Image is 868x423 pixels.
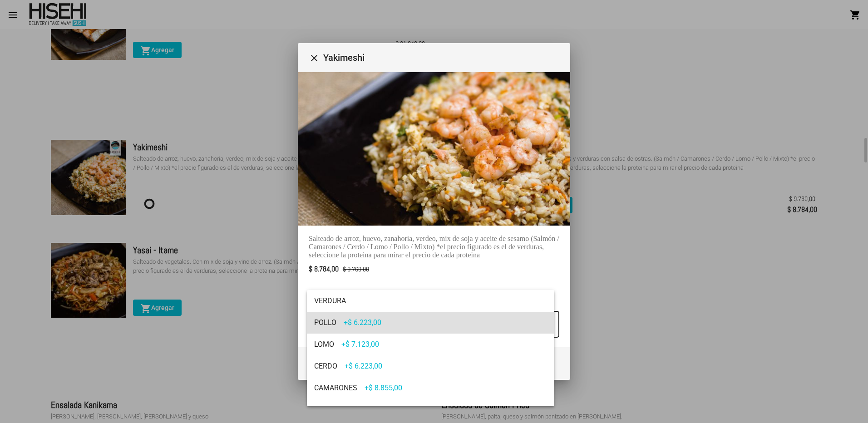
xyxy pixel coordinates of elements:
[314,399,547,421] span: SALMON
[351,405,393,414] span: +$ 11.539,00
[314,377,547,399] span: CAMARONES
[365,384,402,392] span: +$ 8.855,00
[314,334,547,355] span: LOMO
[314,355,547,377] span: CERDO
[314,290,547,312] span: VERDURA
[314,312,547,334] span: POLLO
[341,340,379,349] span: +$ 7.123,00
[345,362,382,370] span: +$ 6.223,00
[344,318,381,327] span: +$ 6.223,00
